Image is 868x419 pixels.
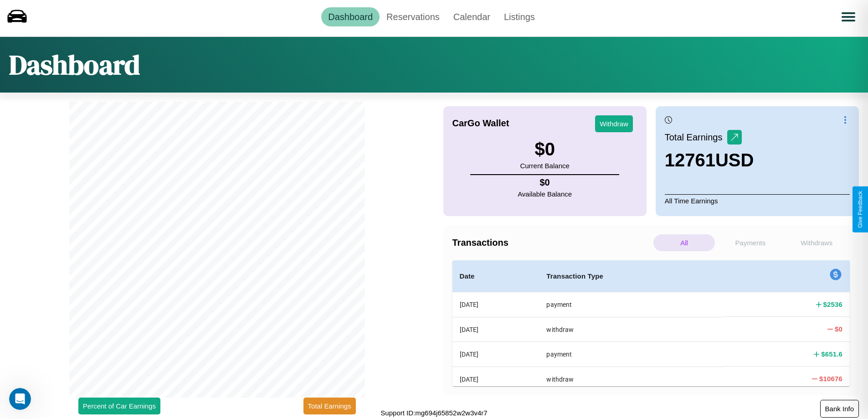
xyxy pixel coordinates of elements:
[452,238,651,248] h4: Transactions
[380,407,487,419] p: Support ID: mg694j65852w2w3v4r7
[78,398,160,414] button: Percent of Car Earnings
[452,342,539,367] th: [DATE]
[497,7,542,26] a: Listings
[539,342,724,367] th: payment
[452,292,539,317] th: [DATE]
[653,234,715,251] p: All
[460,271,532,282] h4: Date
[520,139,569,160] h3: $ 0
[518,177,572,188] h4: $ 0
[452,317,539,341] th: [DATE]
[518,188,572,200] p: Available Balance
[786,234,847,251] p: Withdraws
[380,7,447,26] a: Reservations
[539,317,724,341] th: withdraw
[447,7,497,26] a: Calendar
[595,115,633,132] button: Withdraw
[719,234,781,251] p: Payments
[835,324,842,334] h4: $ 0
[819,374,842,383] h4: $ 10676
[452,367,539,391] th: [DATE]
[452,118,509,129] h4: CarGo Wallet
[9,388,31,410] iframe: Intercom live chat
[9,46,140,83] h1: Dashboard
[321,7,380,26] a: Dashboard
[665,194,850,207] p: All Time Earnings
[820,400,859,418] button: Bank Info
[857,191,863,228] div: Give Feedback
[823,300,842,309] h4: $ 2536
[546,271,716,282] h4: Transaction Type
[821,349,842,359] h4: $ 651.6
[539,292,724,317] th: payment
[520,160,569,172] p: Current Balance
[836,4,861,30] button: Open menu
[303,398,356,414] button: Total Earnings
[539,367,724,391] th: withdraw
[665,129,727,145] p: Total Earnings
[665,150,754,171] h3: 12761 USD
